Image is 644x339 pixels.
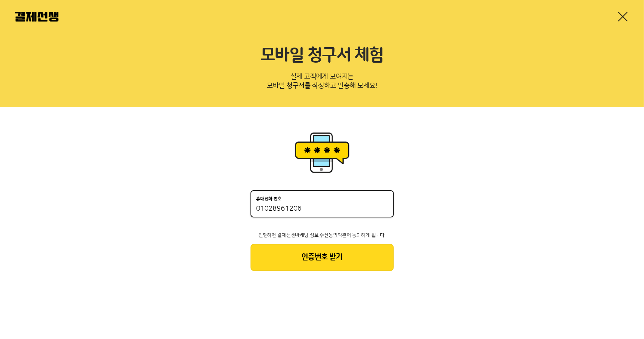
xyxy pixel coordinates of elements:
p: 진행하면 결제선생 약관에 동의하게 됩니다. [251,233,394,238]
h2: 모바일 청구서 체험 [15,45,629,66]
p: 실제 고객에게 보여지는 모바일 청구서를 작성하고 발송해 보세요! [15,70,629,95]
button: 인증번호 받기 [251,244,394,271]
p: 휴대전화 번호 [257,196,282,202]
img: 결제선생 [15,12,58,22]
span: 마케팅 정보 수신동의 [295,233,338,238]
img: 휴대폰인증 이미지 [292,130,352,175]
input: 휴대전화 번호 [257,205,388,214]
